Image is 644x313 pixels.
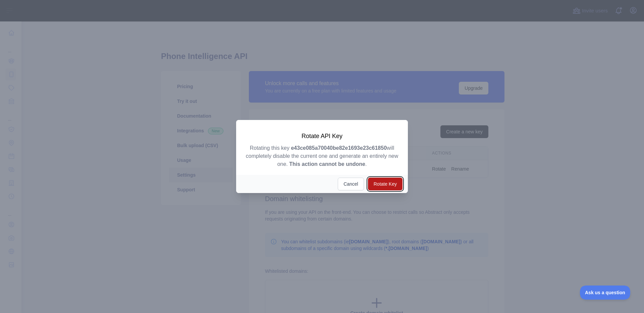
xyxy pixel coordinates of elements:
[244,144,400,168] p: Rotating this key will completely disable the current one and generate an entirely new one. .
[580,286,631,300] iframe: Toggle Customer Support
[244,132,400,140] h3: Rotate API Key
[338,178,364,190] button: Cancel
[289,161,365,167] strong: This action cannot be undone
[368,178,402,190] button: Rotate Key
[291,145,387,151] strong: e43ce085a70040be82e1693e23c61850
